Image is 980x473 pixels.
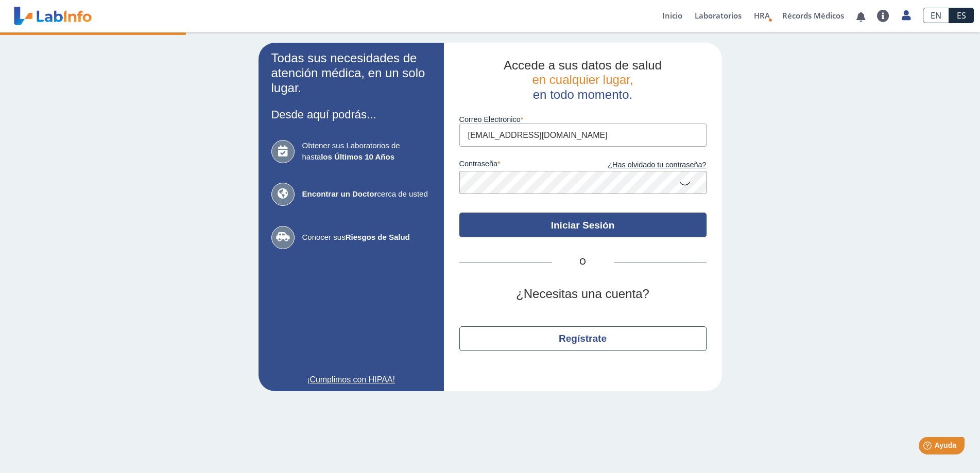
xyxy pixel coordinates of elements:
a: ES [949,8,974,23]
label: contraseña [459,160,583,171]
a: ¡Cumplimos con HIPAA! [271,374,431,386]
b: Riesgos de Salud [346,233,410,241]
span: Accede a sus datos de salud [504,58,662,72]
span: HRA [754,10,770,21]
span: en todo momento. [533,87,632,101]
b: Encontrar un Doctor [302,189,377,198]
h3: Desde aquí podrás... [271,108,431,121]
a: EN [923,8,949,23]
span: Conocer sus [302,232,431,243]
button: Regístrate [459,326,707,351]
a: ¿Has olvidado tu contraseña? [583,160,707,171]
span: cerca de usted [302,188,431,200]
span: Obtener sus Laboratorios de hasta [302,140,431,163]
span: en cualquier lugar, [532,73,633,86]
button: Iniciar Sesión [459,213,707,237]
label: Correo Electronico [459,115,707,124]
h2: ¿Necesitas una cuenta? [459,287,707,302]
b: los Últimos 10 Años [321,152,394,161]
iframe: Help widget launcher [888,433,969,462]
span: O [552,256,614,268]
h2: Todas sus necesidades de atención médica, en un solo lugar. [271,51,431,95]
